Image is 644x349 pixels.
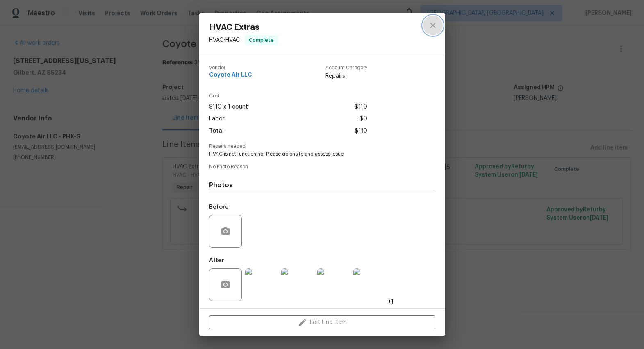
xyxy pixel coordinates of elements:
[209,144,435,149] span: Repairs needed
[388,298,394,306] span: +1
[355,125,367,137] span: $110
[209,113,225,125] span: Labor
[209,37,240,43] span: HVAC - HVAC
[423,16,443,35] button: close
[209,101,248,113] span: $110 x 1 count
[209,181,435,189] h4: Photos
[325,65,367,70] span: Account Category
[209,65,252,70] span: Vendor
[360,113,367,125] span: $0
[209,125,224,137] span: Total
[209,151,413,158] span: HVAC is not functioning. Please go onsite and assess issue
[209,93,367,99] span: Cost
[355,101,367,113] span: $110
[209,258,224,263] h5: After
[209,164,435,170] span: No Photo Reason
[246,36,277,44] span: Complete
[325,72,367,80] span: Repairs
[209,204,229,210] h5: Before
[209,72,252,78] span: Coyote Air LLC
[209,23,278,32] span: HVAC Extras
